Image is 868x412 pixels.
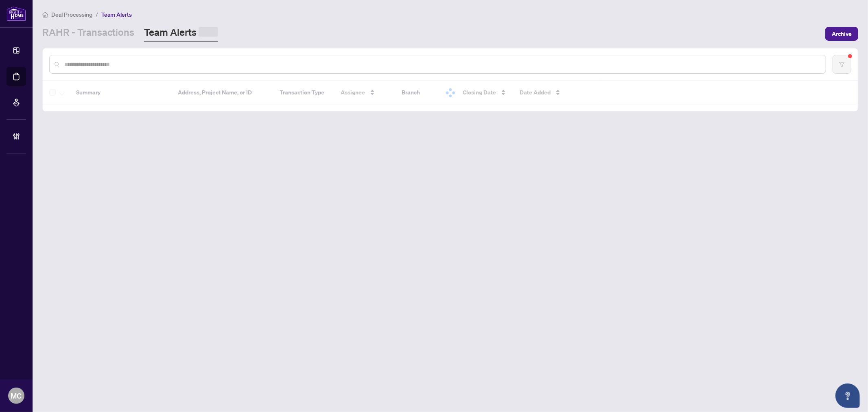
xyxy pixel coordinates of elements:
span: Deal Processing [51,11,92,18]
button: filter [833,55,851,74]
button: Open asap [835,384,860,408]
span: Team Alerts [101,11,132,18]
span: Archive [832,27,852,40]
span: MC [11,390,22,401]
span: home [42,12,48,18]
li: / [96,10,98,19]
button: Archive [825,27,858,41]
a: Team Alerts [144,26,218,42]
img: logo [7,6,26,21]
a: RAHR - Transactions [42,26,134,42]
